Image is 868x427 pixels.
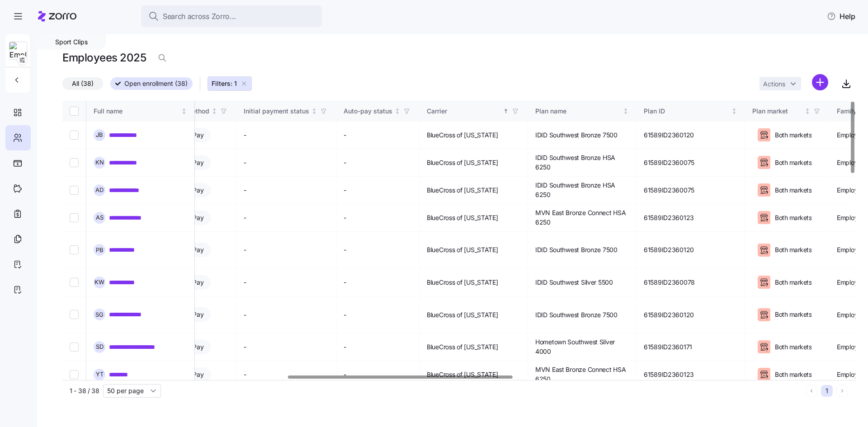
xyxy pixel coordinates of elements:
div: Plan market [752,106,802,116]
div: Not sorted [211,108,217,114]
span: Actions [763,81,785,87]
span: Help [827,11,855,22]
div: Sorted ascending [503,108,509,114]
div: Auto-pay status [344,106,392,116]
span: Both markets [772,131,811,140]
input: Select record 8 [70,343,79,352]
span: IDID Southwest Bronze 7500 [535,131,618,140]
img: Employer logo [9,42,27,60]
input: Select record 3 [70,186,79,195]
span: BlueCross of [US_STATE] [427,370,498,379]
div: Plan name [535,106,621,116]
input: Select all records [70,107,79,116]
span: Employee [837,343,865,352]
div: Full name [94,106,179,116]
td: - [236,149,336,177]
td: - [336,361,420,389]
span: 61589ID2360120 [644,245,694,254]
div: Not sorted [311,108,317,114]
span: A S [96,215,104,221]
td: - [336,232,420,269]
th: Full nameNot sorted [86,101,195,122]
span: 61589ID2360123 [644,213,694,222]
span: Both markets [772,213,811,222]
span: MVN East Bronze Connect HSA 6250 [535,365,629,384]
span: 61589ID2360120 [644,310,694,319]
td: - [336,177,420,204]
span: Both markets [772,186,811,195]
span: 61589ID2360171 [644,343,692,352]
span: IDID Southwest Bronze 7500 [535,310,618,319]
button: Previous page [806,385,817,397]
input: Select record 5 [70,245,79,254]
span: BlueCross of [US_STATE] [427,310,498,319]
td: - [336,269,420,296]
span: 61589ID2360075 [644,158,694,167]
td: - [236,177,336,204]
div: Not sorted [394,108,401,114]
span: 1 - 38 / 38 [70,386,99,395]
td: - [336,296,420,333]
th: Auto-pay statusNot sorted [336,101,420,122]
span: IDID Southwest Bronze HSA 6250 [535,181,629,199]
span: BlueCross of [US_STATE] [427,245,498,254]
span: P B [96,247,104,253]
span: BlueCross of [US_STATE] [427,131,498,140]
td: - [236,204,336,232]
span: J B [96,132,103,138]
span: Y T [96,371,104,377]
th: Plan nameNot sorted [528,101,637,122]
h1: Employees 2025 [62,51,146,65]
span: Employee [837,158,865,167]
span: Search across Zorro... [163,11,236,22]
span: BlueCross of [US_STATE] [427,213,498,222]
div: Not sorted [623,108,629,114]
td: - [236,232,336,269]
td: - [236,122,336,149]
span: 61589ID2360075 [644,186,694,195]
button: Search across Zorro... [141,5,322,27]
td: - [336,204,420,232]
span: A D [95,187,104,193]
span: MVN East Bronze Connect HSA 6250 [535,208,629,227]
span: Both markets [772,245,811,254]
span: All (38) [72,78,94,89]
svg: add icon [812,74,828,90]
td: - [236,333,336,361]
div: Not sorted [804,108,811,114]
button: Filters: 1 [208,76,252,91]
button: 1 [821,385,833,397]
span: Employee [837,186,865,195]
span: BlueCross of [US_STATE] [427,158,498,167]
input: Select record 4 [70,213,79,222]
span: Both markets [772,278,811,287]
input: Select record 9 [70,370,79,379]
td: - [236,296,336,333]
span: Employee [837,131,865,140]
span: Both markets [772,370,811,379]
span: Both markets [772,158,811,167]
span: 61589ID2360078 [644,278,695,287]
span: Employee [837,370,865,379]
span: BlueCross of [US_STATE] [427,278,498,287]
span: Hometown Southwest Silver 4000 [535,338,629,356]
span: BlueCross of [US_STATE] [427,186,498,195]
div: Plan ID [644,106,730,116]
span: K N [95,160,104,165]
input: Select record 1 [70,131,79,140]
span: Both markets [772,343,811,352]
td: - [336,333,420,361]
input: Select record 6 [70,278,79,287]
td: - [236,269,336,296]
span: Both markets [772,310,811,319]
span: S D [96,344,104,350]
td: - [336,149,420,177]
span: Employee [837,245,865,254]
div: Not sorted [181,108,187,114]
div: Not sorted [731,108,737,114]
th: CarrierSorted ascending [420,101,528,122]
td: - [236,361,336,389]
input: Select record 7 [70,310,79,319]
span: IDID Southwest Silver 5500 [535,278,613,287]
div: Sport Clips [37,34,106,50]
